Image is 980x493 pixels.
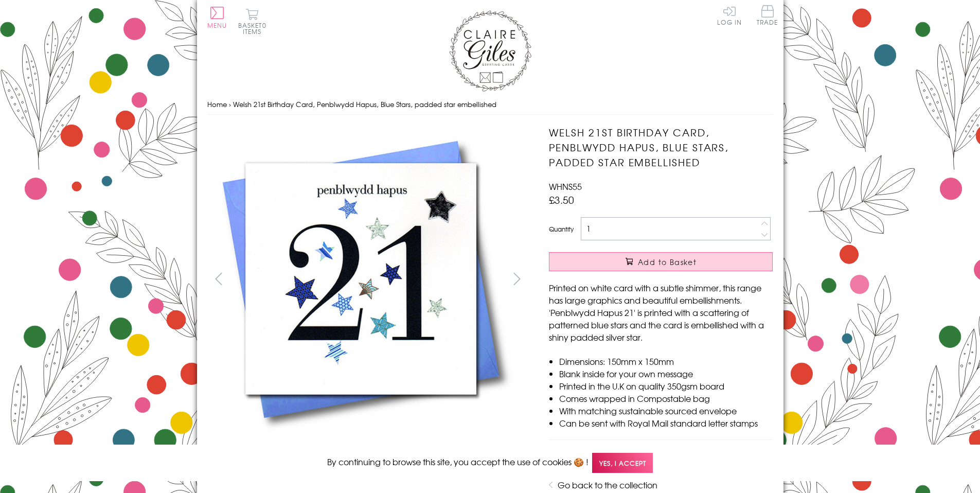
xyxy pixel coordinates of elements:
button: Menu [207,7,227,28]
a: Go back to the collection [558,479,657,491]
label: Quantity [549,224,574,234]
span: Add to Basket [638,257,697,267]
img: Welsh 21st Birthday Card, Penblwydd Hapus, Blue Stars, padded star embellished [207,125,516,434]
li: Dimensions: 150mm x 150mm [559,355,773,367]
li: Comes wrapped in Compostable bag [559,392,773,404]
button: next [505,267,528,290]
nav: breadcrumbs [207,94,773,115]
a: Log In [717,5,742,25]
span: › [229,99,231,109]
li: With matching sustainable sourced envelope [559,404,773,417]
li: Blank inside for your own message [559,367,773,380]
span: WHNS55 [549,180,582,192]
p: Printed on white card with a subtle shimmer, this range has large graphics and beautiful embellis... [549,281,773,343]
span: Welsh 21st Birthday Card, Penblwydd Hapus, Blue Stars, padded star embellished [233,99,496,109]
span: 0 items [243,21,266,36]
img: Claire Giles Greetings Cards [449,10,531,92]
span: £3.50 [549,192,574,207]
button: Basket0 items [238,8,266,34]
li: Can be sent with Royal Mail standard letter stamps [559,417,773,429]
a: Trade [757,5,778,27]
h1: Welsh 21st Birthday Card, Penblwydd Hapus, Blue Stars, padded star embellished [549,125,773,169]
a: Home [207,99,227,109]
button: Add to Basket [549,252,773,271]
li: Printed in the U.K on quality 350gsm board [559,380,773,392]
span: Trade [757,5,778,25]
span: Menu [207,21,227,30]
span: Yes, I accept [592,453,653,473]
button: prev [207,267,230,290]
